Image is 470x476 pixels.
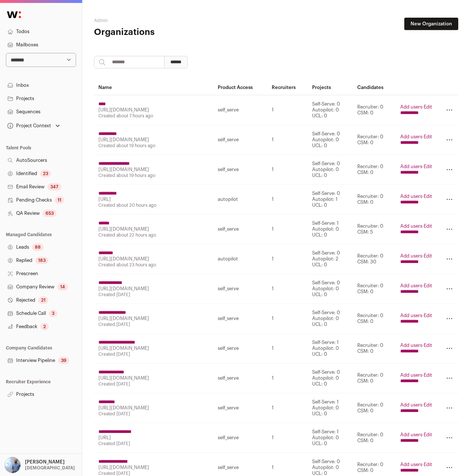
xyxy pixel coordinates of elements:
td: autopilot [213,244,267,274]
a: Edit [424,283,432,288]
a: [URL] [98,197,111,202]
a: Add users [400,194,422,199]
a: Add users [400,402,422,407]
a: [URL][DOMAIN_NAME] [98,376,149,380]
td: Self-Serve: 0 Autopilot: 0 UCL: 0 [308,363,353,393]
img: Wellfound [3,7,25,22]
a: [URL][DOMAIN_NAME] [98,137,149,142]
td: Self-Serve: 1 Autopilot: 0 UCL: 0 [308,334,353,363]
p: [PERSON_NAME] [25,459,65,465]
div: 183 [35,257,48,264]
td: 1 [267,214,308,244]
a: [URL][DOMAIN_NAME] [98,227,149,231]
a: [URL][DOMAIN_NAME] [98,346,149,351]
td: Self-Serve: 1 Autopilot: 0 UCL: 0 [308,423,353,453]
a: Edit [424,402,432,407]
div: 88 [32,244,44,251]
td: 1 [267,334,308,363]
div: Created about 7 hours ago [98,113,209,119]
td: 1 [267,155,308,185]
a: New Organization [404,18,458,30]
div: Created [DATE] [98,441,209,447]
a: Add users [400,432,422,437]
td: · [396,125,437,155]
a: Edit [424,164,432,169]
td: · [396,304,437,334]
th: Recruiters [267,80,308,95]
td: Recruiter: 0 CSM: 0 [353,393,396,423]
td: · [396,363,437,393]
a: Edit [424,224,432,228]
button: Open dropdown [3,457,76,473]
td: · [396,155,437,185]
td: self_serve [213,95,267,125]
td: Self-Serve: 0 Autopilot: 0 UCL: 0 [308,274,353,304]
h1: Organizations [94,26,216,38]
a: Add users [400,164,422,169]
td: Recruiter: 0 CSM: 0 [353,95,396,125]
a: [URL][DOMAIN_NAME] [98,405,149,410]
p: [DEMOGRAPHIC_DATA] [25,465,75,471]
div: 39 [58,357,69,364]
div: 23 [40,170,51,177]
td: Self-Serve: 1 Autopilot: 0 UCL: 0 [308,393,353,423]
a: Edit [424,194,432,199]
td: Recruiter: 0 CSM: 0 [353,423,396,453]
td: · [396,95,437,125]
a: Add users [400,253,422,258]
div: Project Context [6,123,51,129]
div: 11 [55,196,64,204]
td: Recruiter: 0 CSM: 30 [353,244,396,274]
td: · [396,393,437,423]
a: Add users [400,283,422,288]
a: Edit [424,313,432,318]
td: Recruiter: 0 CSM: 0 [353,125,396,155]
a: [URL][DOMAIN_NAME] [98,286,149,291]
td: 1 [267,304,308,334]
th: Name [94,80,213,95]
td: 1 [267,95,308,125]
td: Recruiter: 0 CSM: 0 [353,363,396,393]
div: 347 [47,183,61,191]
td: 1 [267,363,308,393]
td: self_serve [213,274,267,304]
a: Admin [94,18,108,23]
div: Created [DATE] [98,351,209,357]
td: self_serve [213,393,267,423]
td: Self-Serve: 0 Autopilot: 0 UCL: 0 [308,95,353,125]
a: [URL] [98,435,111,440]
div: 3 [49,310,57,317]
a: Edit [424,253,432,258]
img: 97332-medium_jpg [4,457,21,473]
div: Created [DATE] [98,292,209,298]
td: Recruiter: 0 CSM: 0 [353,185,396,214]
a: Add users [400,313,422,318]
td: Recruiter: 0 CSM: 0 [353,274,396,304]
a: Add users [400,104,422,109]
div: 21 [38,296,48,304]
td: Self-Serve: 1 Autopilot: 0 UCL: 0 [308,214,353,244]
td: · [396,244,437,274]
a: Edit [424,462,432,467]
div: 2 [40,323,49,330]
th: Candidates [353,80,396,95]
th: Projects [308,80,353,95]
div: Created [DATE] [98,322,209,327]
a: [URL][DOMAIN_NAME] [98,107,149,112]
td: Recruiter: 0 CSM: 5 [353,214,396,244]
td: 1 [267,274,308,304]
td: Recruiter: 0 CSM: 0 [353,304,396,334]
div: 653 [43,210,57,217]
td: · [396,214,437,244]
a: Edit [424,373,432,377]
td: Self-Serve: 0 Autopilot: 2 UCL: 0 [308,244,353,274]
a: Edit [424,134,432,139]
a: [URL][DOMAIN_NAME] [98,167,149,172]
a: [URL][DOMAIN_NAME] [98,316,149,321]
td: 1 [267,185,308,214]
td: 1 [267,423,308,453]
a: Add users [400,224,422,228]
td: · [396,334,437,363]
a: Edit [424,432,432,437]
td: Self-Serve: 0 Autopilot: 0 UCL: 0 [308,125,353,155]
